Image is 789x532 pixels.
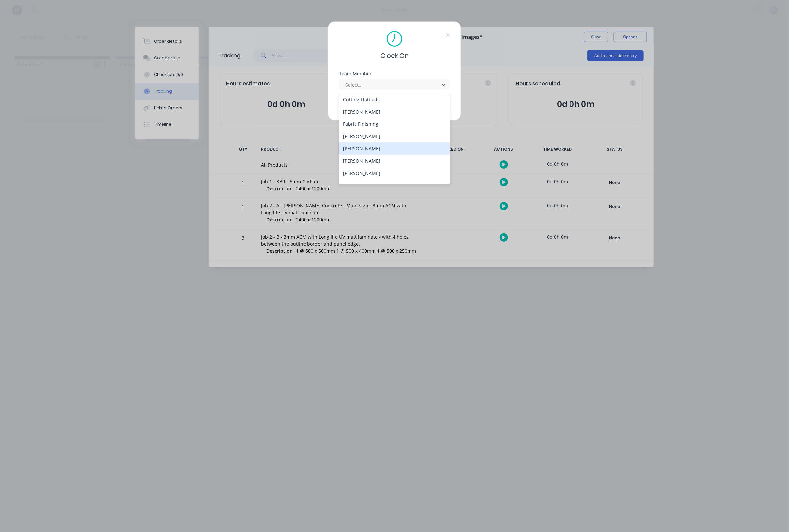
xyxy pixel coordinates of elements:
div: Team Member [339,71,450,76]
div: [PERSON_NAME] [339,167,450,179]
div: [PERSON_NAME] [339,130,450,142]
div: [PERSON_NAME] [339,142,450,155]
span: Clock On [380,51,409,61]
div: Fabric Finishing [339,118,450,130]
div: [PERSON_NAME] [339,155,450,167]
div: Cutting Flatbeds [339,93,450,106]
div: [PERSON_NAME] [339,179,450,191]
div: [PERSON_NAME] [339,106,450,118]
